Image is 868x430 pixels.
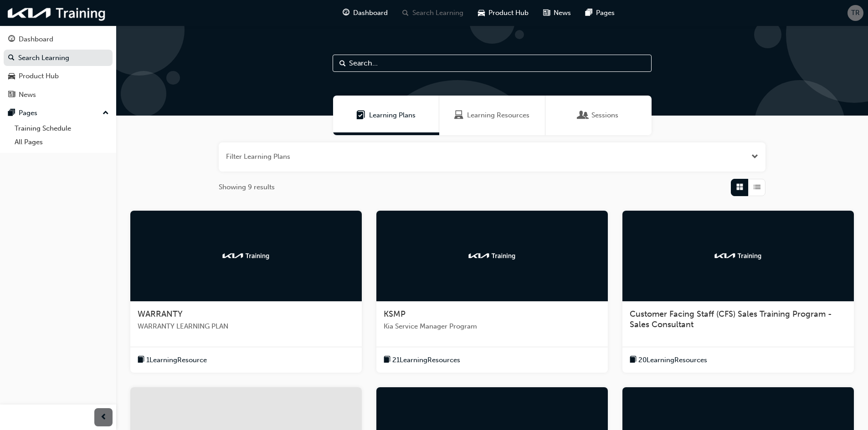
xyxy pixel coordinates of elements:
span: guage-icon [8,35,15,44]
span: search-icon [8,54,15,62]
span: Search [339,58,346,69]
span: Sessions [579,110,588,121]
div: News [19,90,36,100]
a: kia-trainingKSMPKia Service Manager Programbook-icon21LearningResources [376,211,608,373]
span: pages-icon [8,109,15,117]
span: Learning Plans [356,110,365,121]
a: Training Schedule [11,121,113,136]
img: kia-training [5,4,109,22]
span: car-icon [8,72,15,81]
span: WARRANTY [138,309,183,319]
span: book-icon [630,354,637,366]
a: Learning PlansLearning Plans [333,96,439,135]
span: Learning Plans [369,110,416,121]
a: car-iconProduct Hub [471,4,536,22]
button: book-icon21LearningResources [384,354,460,366]
button: Pages [4,105,113,121]
a: news-iconNews [536,4,578,22]
button: DashboardSearch LearningProduct HubNews [4,29,113,105]
span: book-icon [138,354,144,366]
a: SessionsSessions [545,96,652,135]
span: up-icon [103,107,109,119]
span: Learning Resources [454,110,463,121]
button: Open the filter [751,152,758,162]
span: car-icon [478,7,485,19]
span: Dashboard [353,8,388,18]
div: Dashboard [19,34,53,45]
a: Dashboard [4,31,113,48]
a: pages-iconPages [578,4,622,22]
div: Product Hub [19,71,59,81]
span: Product Hub [488,8,529,18]
span: 21 Learning Resources [392,355,460,365]
span: Learning Resources [467,110,529,121]
span: Sessions [591,110,618,121]
span: book-icon [384,354,390,366]
span: Search Learning [412,8,463,18]
span: pages-icon [586,7,592,19]
img: kia-training [221,251,271,260]
a: Search Learning [4,50,113,66]
span: List [754,182,760,192]
span: News [554,8,571,18]
span: Grid [736,182,743,192]
input: Search... [333,55,652,72]
span: 1 Learning Resource [146,355,207,365]
a: Learning ResourcesLearning Resources [439,96,545,135]
a: Product Hub [4,68,113,85]
span: Customer Facing Staff (CFS) Sales Training Program - Sales Consultant [630,309,832,330]
span: TR [851,8,860,18]
a: search-iconSearch Learning [395,4,471,22]
a: kia-trainingCustomer Facing Staff (CFS) Sales Training Program - Sales Consultantbook-icon20Learn... [622,211,854,373]
span: Pages [596,8,615,18]
span: 20 Learning Resources [638,355,707,365]
button: TR [847,5,863,21]
span: news-icon [543,7,550,19]
span: guage-icon [343,7,349,19]
img: kia-training [713,251,763,260]
span: Showing 9 results [219,182,275,192]
a: News [4,86,113,103]
span: KSMP [384,309,406,319]
a: All Pages [11,135,113,149]
a: guage-iconDashboard [335,4,395,22]
span: news-icon [8,91,15,99]
span: WARRANTY LEARNING PLAN [138,321,354,332]
button: book-icon1LearningResource [138,354,207,366]
div: Pages [19,108,37,118]
span: prev-icon [100,412,107,423]
span: search-icon [402,7,409,19]
span: Kia Service Manager Program [384,321,601,332]
img: kia-training [467,251,517,260]
button: book-icon20LearningResources [630,354,707,366]
a: kia-trainingWARRANTYWARRANTY LEARNING PLANbook-icon1LearningResource [130,211,362,373]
